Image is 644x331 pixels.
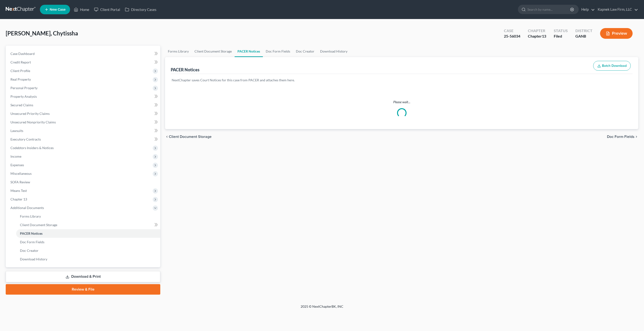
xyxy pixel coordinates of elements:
span: Forms Library [20,214,41,218]
button: Batch Download [593,61,631,71]
div: Chapter [528,34,546,39]
span: Chapter 13 [10,197,27,201]
a: Doc Form Fields [263,46,293,57]
div: 2025 © NextChapterBK, INC [187,304,457,313]
a: PACER Notices [235,46,263,57]
a: Credit Report [7,58,160,67]
a: PACER Notices [16,229,160,238]
a: Doc Creator [293,46,317,57]
span: Doc Form Fields [607,135,635,139]
a: Doc Form Fields [16,238,160,246]
a: Case Dashboard [7,49,160,58]
a: Secured Claims [7,101,160,109]
button: Preview [600,28,633,39]
span: Doc Form Fields [20,240,44,244]
a: Directory Cases [123,5,159,14]
span: SOFA Review [10,180,30,184]
span: Property Analysis [10,94,37,98]
span: 13 [542,34,546,38]
span: Additional Documents [10,206,44,210]
span: New Case [50,8,66,11]
button: Doc Form Fields chevron_right [607,135,638,139]
p: Please wait... [165,100,638,104]
a: Unsecured Nonpriority Claims [7,118,160,127]
span: Secured Claims [10,103,33,107]
span: [PERSON_NAME], Chytissha [6,30,78,37]
a: Home [71,5,92,14]
span: Executory Contracts [10,137,41,141]
span: Case Dashboard [10,52,35,56]
span: Personal Property [10,86,38,90]
div: PACER Notices [171,67,199,73]
span: Expenses [10,163,24,167]
a: Property Analysis [7,92,160,101]
div: District [575,28,592,34]
div: Filed [554,34,568,39]
span: Download History [20,257,47,261]
div: Status [554,28,568,34]
div: Case [504,28,520,34]
a: Kapnek Law Firm, LLC [595,5,638,14]
div: GANB [575,34,592,39]
span: PACER Notices [20,231,43,235]
button: chevron_left Client Document Storage [165,135,212,139]
a: Download & Print [6,271,160,282]
a: Download History [16,255,160,263]
span: Miscellaneous [10,171,32,175]
a: Client Document Storage [16,221,160,229]
span: Doc Creator [20,248,38,253]
a: Forms Library [165,46,192,57]
div: Chapter [528,28,546,34]
span: Client Document Storage [169,135,212,139]
a: Download History [317,46,350,57]
a: Help [579,5,595,14]
a: SOFA Review [7,178,160,186]
a: Doc Creator [16,246,160,255]
span: Client Document Storage [20,223,57,227]
a: Review & File [6,284,160,295]
div: 25-56034 [504,34,520,39]
span: Unsecured Priority Claims [10,112,50,116]
input: Search by name... [527,5,571,14]
span: Codebtors Insiders & Notices [10,146,54,150]
a: Executory Contracts [7,135,160,144]
span: Batch Download [602,64,627,68]
a: Client Document Storage [192,46,235,57]
span: Client Profile [10,69,30,73]
i: chevron_left [165,135,169,139]
a: Unsecured Priority Claims [7,109,160,118]
a: Forms Library [16,212,160,221]
p: NextChapter saves Court Notices for this case from PACER and attaches them here. [172,78,632,83]
span: Means Test [10,189,27,193]
span: Income [10,154,21,158]
span: Unsecured Nonpriority Claims [10,120,56,124]
span: Lawsuits [10,129,23,133]
a: Client Portal [92,5,123,14]
a: Lawsuits [7,127,160,135]
span: Real Property [10,77,31,81]
span: Credit Report [10,60,31,64]
i: chevron_right [635,135,638,139]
